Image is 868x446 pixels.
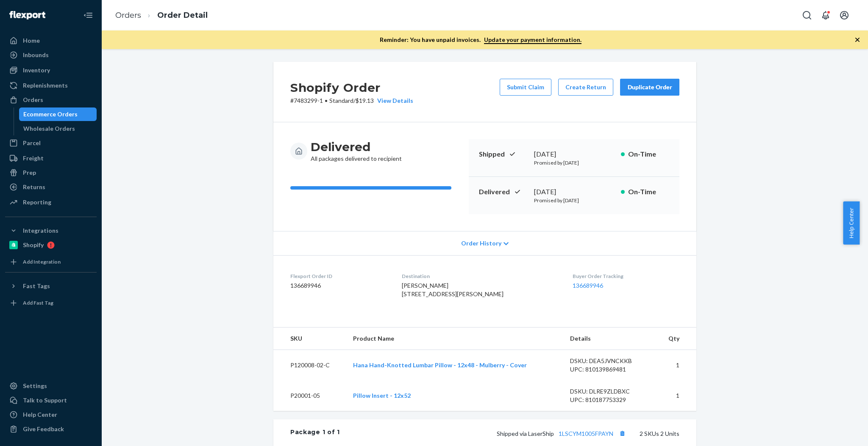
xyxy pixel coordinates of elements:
a: Add Integration [5,255,97,269]
img: Flexport logo [9,11,45,19]
span: Standard [329,97,353,104]
a: Order Detail [157,11,208,20]
button: Help Center [843,201,860,245]
th: SKU [273,328,346,350]
a: Shopify [5,238,97,252]
td: 1 [656,350,696,381]
div: Add Integration [23,258,61,265]
p: Shipped [479,149,527,159]
a: Settings [5,379,97,393]
button: Talk to Support [5,394,97,407]
dt: Buyer Order Tracking [573,273,679,280]
button: Duplicate Order [620,79,679,96]
div: All packages delivered to recipient [311,139,402,163]
p: On-Time [628,187,669,197]
div: [DATE] [534,187,614,197]
div: Returns [23,183,45,191]
button: Copy tracking number [617,428,628,439]
div: Fast Tags [23,282,50,290]
div: Freight [23,154,44,162]
td: P20001-05 [273,380,346,411]
div: Integrations [23,226,58,235]
div: Shopify [23,241,44,249]
a: Wholesale Orders [19,122,97,135]
a: 136689946 [573,282,603,289]
a: Update your payment information. [484,36,581,44]
a: Inventory [5,63,97,77]
div: Replenishments [23,81,68,90]
div: Parcel [23,139,41,147]
div: Home [23,36,40,45]
th: Qty [656,328,696,350]
a: Home [5,34,97,47]
a: Freight [5,151,97,165]
a: 1LSCYM1005FPAYN [559,430,613,437]
button: Fast Tags [5,279,97,293]
a: Orders [5,93,97,107]
div: Inbounds [23,51,49,59]
div: Prep [23,168,36,177]
div: [DATE] [534,149,614,159]
div: DSKU: DLRE9ZLDBXC [570,387,650,396]
td: P120008-02-C [273,350,346,381]
a: Hana Hand-Knotted Lumbar Pillow - 12x48 - Mulberry - Cover [353,361,527,369]
a: Add Fast Tag [5,296,97,310]
button: Create Return [558,79,613,96]
div: Give Feedback [23,425,64,433]
div: 2 SKUs 2 Units [340,428,679,439]
div: Settings [23,382,47,390]
dt: Flexport Order ID [290,273,388,280]
h2: Shopify Order [290,79,413,96]
button: View Details [374,96,413,105]
p: Reminder: You have unpaid invoices. [380,36,581,44]
th: Product Name [346,328,563,350]
span: Order History [461,239,501,248]
button: Open Search Box [798,7,815,24]
dd: 136689946 [290,281,388,290]
p: # 7483299-1 / $19.13 [290,96,413,105]
button: Open account menu [836,7,853,24]
button: Open notifications [817,7,834,24]
span: [PERSON_NAME] [STREET_ADDRESS][PERSON_NAME] [402,282,504,297]
ol: breadcrumbs [108,3,214,28]
a: Pillow Insert - 12x52 [353,392,411,399]
a: Ecommerce Orders [19,107,97,121]
p: Promised by [DATE] [534,197,614,204]
a: Parcel [5,136,97,150]
a: Prep [5,166,97,179]
a: Help Center [5,408,97,421]
div: Package 1 of 1 [290,428,340,439]
div: Inventory [23,66,50,74]
div: Add Fast Tag [23,299,53,306]
a: Returns [5,180,97,194]
a: Orders [115,11,141,20]
div: Wholesale Orders [23,124,75,133]
a: Reporting [5,195,97,209]
td: 1 [656,380,696,411]
h3: Delivered [311,139,402,154]
button: Integrations [5,224,97,237]
span: Shipped via LaserShip [497,430,628,437]
div: Duplicate Order [627,83,672,91]
p: Delivered [479,187,527,197]
div: Orders [23,96,43,104]
div: Reporting [23,198,51,206]
div: Ecommerce Orders [23,110,78,118]
div: UPC: 810139869481 [570,365,650,374]
button: Submit Claim [500,79,551,96]
button: Close Navigation [80,7,97,24]
div: DSKU: DEA5JVNCKKB [570,357,650,365]
p: On-Time [628,149,669,159]
div: UPC: 810187753329 [570,396,650,404]
div: Help Center [23,410,57,419]
span: • [325,97,328,104]
a: Inbounds [5,48,97,62]
th: Details [563,328,657,350]
a: Replenishments [5,79,97,92]
div: Talk to Support [23,396,67,405]
iframe: Opens a widget where you can chat to one of our agents [814,421,860,442]
dt: Destination [402,273,559,280]
p: Promised by [DATE] [534,159,614,166]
